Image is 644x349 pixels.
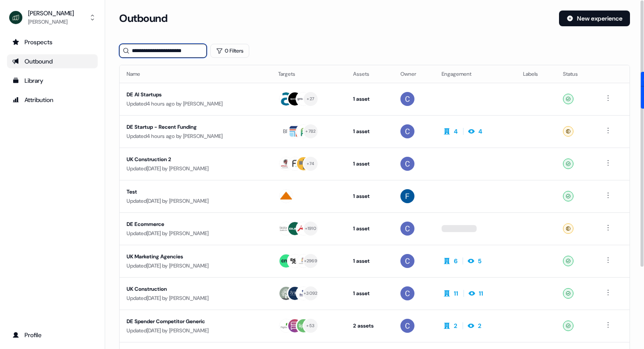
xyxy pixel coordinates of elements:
[435,65,516,83] th: Engagement
[127,252,264,261] div: UK Marketing Agencies
[353,321,387,330] div: 2 assets
[7,328,98,342] a: Go to profile
[120,65,271,83] th: Name
[127,164,264,173] div: Updated [DATE] by [PERSON_NAME]
[12,57,92,66] div: Outbound
[127,132,264,141] div: Updated 4 hours ago by [PERSON_NAME]
[271,65,346,83] th: Targets
[306,322,315,330] div: + 53
[7,93,98,107] a: Go to attribution
[479,289,483,298] div: 11
[7,54,98,68] a: Go to outbound experience
[127,123,264,131] div: DE Startup - Recent Funding
[454,127,458,136] div: 4
[353,289,387,298] div: 1 asset
[304,257,317,265] div: + 2969
[353,127,387,136] div: 1 asset
[400,189,414,203] img: Felicity
[307,95,314,103] div: + 27
[304,289,317,297] div: + 3092
[400,124,414,138] img: Catherine
[353,192,387,201] div: 1 asset
[346,65,394,83] th: Assets
[119,12,167,25] h3: Outbound
[305,225,316,233] div: + 1910
[127,197,264,205] div: Updated [DATE] by [PERSON_NAME]
[127,220,264,229] div: DE Ecommerce
[516,65,556,83] th: Labels
[12,331,92,339] div: Profile
[454,257,457,265] div: 6
[400,319,414,333] img: Catherine
[12,95,92,104] div: Attribution
[7,35,98,49] a: Go to prospects
[478,127,482,136] div: 4
[353,95,387,103] div: 1 asset
[400,254,414,268] img: Catherine
[353,159,387,168] div: 1 asset
[478,321,481,330] div: 2
[400,157,414,171] img: Catherine
[556,65,596,83] th: Status
[454,289,458,298] div: 11
[7,7,98,28] button: [PERSON_NAME][PERSON_NAME]
[127,294,264,303] div: Updated [DATE] by [PERSON_NAME]
[28,9,74,18] div: [PERSON_NAME]
[127,326,264,335] div: Updated [DATE] by [PERSON_NAME]
[12,38,92,46] div: Prospects
[478,257,481,265] div: 5
[559,11,630,26] button: New experience
[353,257,387,265] div: 1 asset
[127,187,264,196] div: Test
[127,285,264,293] div: UK Construction
[7,74,98,88] a: Go to templates
[127,229,264,238] div: Updated [DATE] by [PERSON_NAME]
[127,90,264,99] div: DE AI Startups
[127,155,264,164] div: UK Construction 2
[400,286,414,300] img: Catherine
[127,261,264,270] div: Updated [DATE] by [PERSON_NAME]
[353,224,387,233] div: 1 asset
[305,127,315,135] div: + 782
[454,321,457,330] div: 2
[127,317,264,326] div: DE Spender Competitor Generic
[12,76,92,85] div: Library
[400,222,414,236] img: Catherine
[210,44,249,58] button: 0 Filters
[400,92,414,106] img: Catherine
[393,65,435,83] th: Owner
[307,160,315,168] div: + 74
[28,18,74,26] div: [PERSON_NAME]
[283,127,289,136] div: BR
[127,99,264,108] div: Updated 4 hours ago by [PERSON_NAME]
